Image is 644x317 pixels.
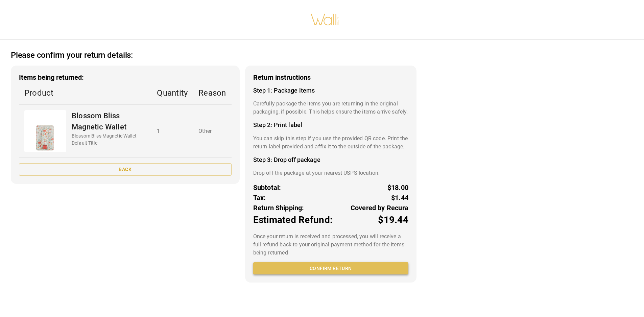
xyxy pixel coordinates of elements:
[198,127,226,135] p: Other
[253,135,408,151] p: You can skip this step if you use the provided QR code. Print the return label provided and affix...
[253,121,408,129] h4: Step 2: Print label
[19,74,232,81] h3: Items being returned:
[157,127,188,135] p: 1
[253,87,408,94] h4: Step 1: Package items
[253,182,281,193] p: Subtotal:
[253,262,408,275] button: Confirm return
[253,156,408,164] h4: Step 3: Drop off package
[253,169,408,177] p: Drop off the package at your nearest USPS location.
[391,193,408,203] p: $1.44
[11,50,133,60] h2: Please confirm your return details:
[72,132,146,147] p: Blossom Bliss Magnetic Wallet - Default Title
[378,213,408,227] p: $19.44
[351,203,408,213] p: Covered by Recura
[253,193,266,203] p: Tax:
[310,5,339,34] img: walli-inc.myshopify.com
[253,213,333,227] p: Estimated Refund:
[198,87,226,99] p: Reason
[24,87,146,99] p: Product
[157,87,188,99] p: Quantity
[253,233,408,257] p: Once your return is received and processed, you will receive a full refund back to your original ...
[253,203,304,213] p: Return Shipping:
[253,100,408,116] p: Carefully package the items you are returning in the original packaging, if possible. This helps ...
[387,182,408,193] p: $18.00
[19,163,232,176] button: Back
[72,110,146,132] p: Blossom Bliss Magnetic Wallet
[253,74,408,81] h3: Return instructions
